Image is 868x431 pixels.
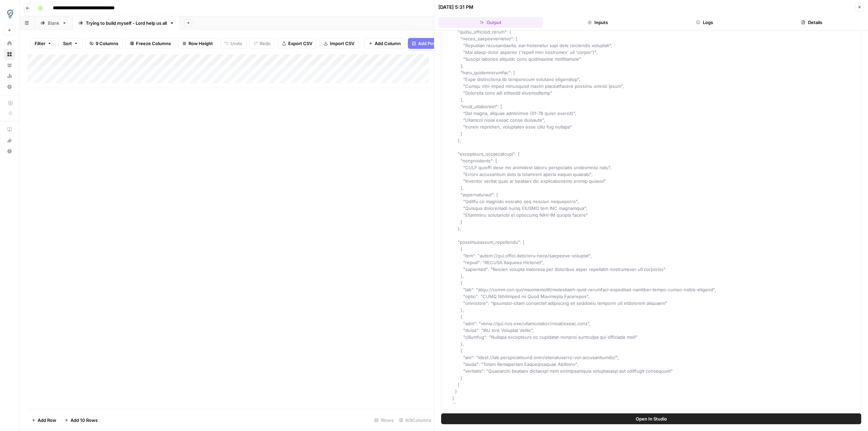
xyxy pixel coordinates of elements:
[4,38,15,49] a: Home
[4,135,15,146] button: What's new?
[4,146,15,157] button: Help + Support
[438,17,543,28] button: Output
[408,38,459,49] button: Add Power Agent
[189,40,213,47] span: Row Height
[4,71,15,81] a: Usage
[4,135,15,145] div: What's new?
[249,38,275,49] button: Redo
[260,40,271,47] span: Redo
[4,81,15,92] a: Settings
[653,17,757,28] button: Logs
[27,415,60,426] button: Add Row
[35,40,45,47] span: Filter
[438,4,473,11] div: [DATE] 5:31 PM
[96,40,118,47] span: 9 Columns
[759,17,864,28] button: Details
[364,38,405,49] button: Add Column
[375,40,401,47] span: Add Column
[38,417,56,424] span: Add Row
[4,8,16,20] img: TDI Content Team Logo
[288,40,312,47] span: Export CSV
[278,38,317,49] button: Export CSV
[35,16,73,30] a: Blank
[73,16,180,30] a: Trying to build myself - Lord help us all
[63,40,72,47] span: Sort
[418,40,455,47] span: Add Power Agent
[4,60,15,71] a: Your Data
[372,415,396,426] div: 1 Rows
[48,20,59,26] div: Blank
[4,5,15,22] button: Workspace: TDI Content Team
[71,417,98,424] span: Add 10 Rows
[86,20,167,26] div: Trying to build myself - Lord help us all
[4,124,15,135] a: AirOps Academy
[59,38,82,49] button: Sort
[636,415,667,422] span: Open In Studio
[396,415,434,426] div: 9/9 Columns
[136,40,171,47] span: Freeze Columns
[4,49,15,60] a: Browse
[330,40,354,47] span: Import CSV
[30,38,56,49] button: Filter
[178,38,217,49] button: Row Height
[125,38,175,49] button: Freeze Columns
[319,38,359,49] button: Import CSV
[231,40,242,47] span: Undo
[220,38,246,49] button: Undo
[441,413,861,424] button: Open In Studio
[85,38,123,49] button: 9 Columns
[60,415,102,426] button: Add 10 Rows
[546,17,650,28] button: Inputs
